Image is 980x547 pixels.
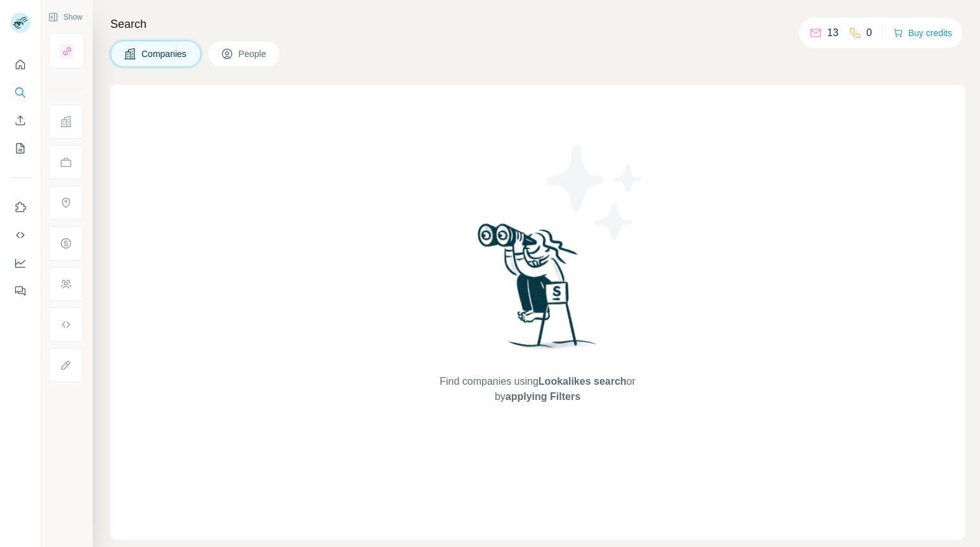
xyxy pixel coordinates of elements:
[141,48,188,60] span: Companies
[39,8,91,27] button: Show
[539,376,627,387] span: Lookalikes search
[10,109,30,132] button: Enrich CSV
[10,196,30,219] button: Use Surfe on LinkedIn
[472,220,604,361] img: Surfe Illustration - Woman searching with binoculars
[893,24,952,42] button: Buy credits
[10,137,30,160] button: My lists
[10,81,30,104] button: Search
[10,224,30,247] button: Use Surfe API
[506,391,580,402] span: applying Filters
[866,25,872,41] p: 0
[10,252,30,274] button: Dashboard
[110,15,965,33] h4: Search
[827,25,839,41] p: 13
[10,280,30,302] button: Feedback
[538,136,652,250] img: Surfe Illustration - Stars
[238,48,268,60] span: People
[10,53,30,76] button: Quick start
[436,374,639,404] span: Find companies using or by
